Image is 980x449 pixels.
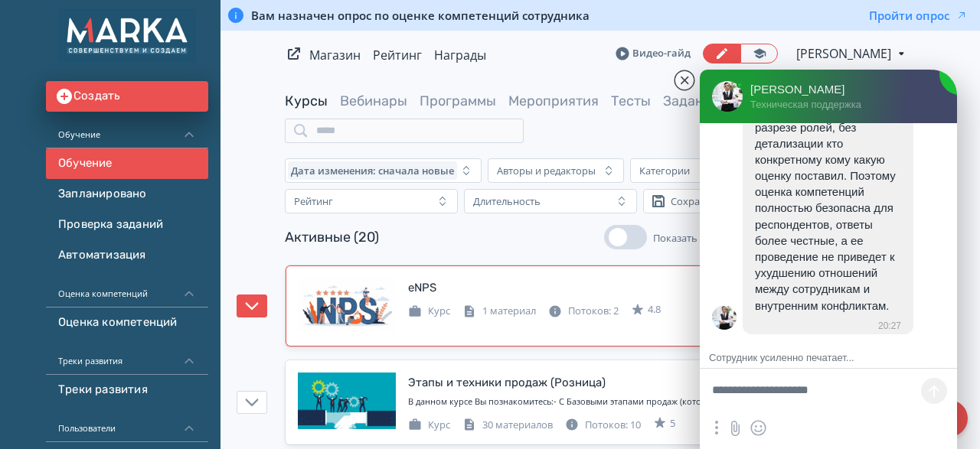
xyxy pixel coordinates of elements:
[408,395,897,408] div: В данном курсе Вы познакомитесь:- С Базовыми этапами продаж (которые используются в Розничных Про...
[671,195,782,207] div: Сохранённые фильтры
[497,164,596,177] div: Авторы и редакторы
[408,418,450,433] div: Курс
[670,416,675,431] span: 5
[291,164,454,177] span: Дата изменения: сначала новые
[874,320,901,331] jdiv: 20:27
[285,189,458,213] button: Рейтинг
[743,62,913,334] jdiv: 25.08.25 20:27:29
[464,189,637,213] button: Длительность
[611,93,651,109] a: Тесты
[46,307,208,338] a: Оценка компетенций
[796,44,893,63] span: Сергей Рогожин
[653,231,779,245] span: Показать созданные мной
[434,47,486,63] a: Награды
[340,93,407,109] a: Вебинары
[46,375,208,405] a: Треки развития
[251,8,590,23] span: Вам назначен опрос по оценке компетенций сотрудника
[46,210,208,240] a: Проверка заданий
[373,47,422,63] a: Рейтинг
[46,405,208,442] div: Пользователи
[285,158,482,183] button: Дата изменения: сначала новые
[46,148,208,179] a: Обучение
[630,158,766,183] button: Категории
[46,338,208,375] div: Треки развития
[488,158,624,183] button: Авторы и редакторы
[648,302,661,317] span: 4.8
[309,47,361,63] a: Магазин
[616,46,691,61] a: Видео-гайд
[700,347,957,368] jdiv: Сотрудник усиленно печатает...
[285,227,379,248] div: Активные (20)
[643,189,816,213] button: Сохранённые фильтры
[712,305,737,330] jdiv: Дмитрий
[294,195,333,207] div: Рейтинг
[473,195,541,207] div: Длительность
[46,81,208,112] button: Создать
[408,279,436,297] div: eNPS
[462,304,536,319] div: 1 материал
[285,93,328,109] a: Курсы
[46,179,208,210] a: Запланировано
[508,93,599,109] a: Мероприятия
[462,418,553,433] div: 30 материалов
[420,93,496,109] a: Программы
[565,418,641,433] div: Потоков: 10
[46,271,208,307] div: Оценка компетенций
[740,44,778,63] a: Переключиться в режим ученика
[408,374,606,392] div: Этапы и техники продаж (Розница)
[548,304,619,319] div: Потоков: 2
[755,72,899,312] jdiv: Запустивший оценку менеджер видит только агрегированные данные в разрезе ролей, без детализации к...
[408,304,450,319] div: Курс
[663,93,720,109] a: Задания
[58,9,196,63] img: https://files.teachbase.ru/system/account/50582/logo/medium-f5c71650e90bff48e038c85a25739627.png
[639,164,690,177] div: Категории
[869,8,968,23] button: Пройти опрос
[46,240,208,271] a: Автоматизация
[46,112,208,148] div: Обучение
